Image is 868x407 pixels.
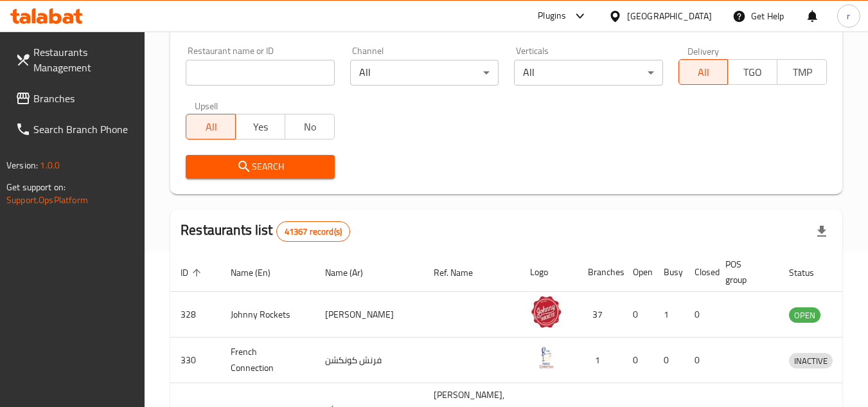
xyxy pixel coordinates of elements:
[789,353,833,368] div: INACTIVE
[578,253,623,292] th: Branches
[777,59,827,85] button: TMP
[181,221,350,242] h2: Restaurants list
[578,338,623,383] td: 1
[653,292,684,338] td: 1
[5,37,145,83] a: Restaurants Management
[623,253,653,292] th: Open
[231,265,287,280] span: Name (En)
[235,114,285,140] button: Yes
[520,253,578,292] th: Logo
[241,118,280,136] span: Yes
[789,308,820,323] span: OPEN
[186,60,334,86] input: Search for restaurant name or ID..
[196,159,324,175] span: Search
[727,59,777,85] button: TGO
[350,60,499,86] div: All
[514,60,662,86] div: All
[186,15,827,35] h2: Restaurant search
[277,226,350,238] span: 41367 record(s)
[195,101,218,110] label: Upsell
[789,307,820,323] div: OPEN
[687,46,720,55] label: Delivery
[789,265,831,280] span: Status
[6,179,66,195] span: Get support on:
[33,91,135,106] span: Branches
[186,114,236,140] button: All
[530,341,562,374] img: French Connection
[290,118,330,136] span: No
[220,338,315,383] td: French Connection
[285,114,335,140] button: No
[627,9,712,23] div: [GEOGRAPHIC_DATA]
[191,118,231,136] span: All
[5,83,145,114] a: Branches
[578,292,623,338] td: 37
[181,265,205,280] span: ID
[315,292,423,338] td: [PERSON_NAME]
[684,63,723,82] span: All
[538,8,566,24] div: Plugins
[733,63,772,82] span: TGO
[684,338,715,383] td: 0
[783,63,822,82] span: TMP
[725,257,763,287] span: POS group
[623,292,653,338] td: 0
[325,265,380,280] span: Name (Ar)
[5,114,145,145] a: Search Branch Phone
[186,155,334,179] button: Search
[806,216,837,247] div: Export file
[220,292,315,338] td: Johnny Rockets
[653,253,684,292] th: Busy
[315,338,423,383] td: فرنش كونكشن
[789,354,833,368] span: INACTIVE
[170,292,220,338] td: 328
[847,9,850,23] span: r
[6,192,88,208] a: Support.OpsPlatform
[678,59,729,85] button: All
[653,338,684,383] td: 0
[170,338,220,383] td: 330
[40,157,60,174] span: 1.0.0
[6,157,38,174] span: Version:
[33,44,135,75] span: Restaurants Management
[276,221,350,242] div: Total records count
[33,122,135,137] span: Search Branch Phone
[434,265,490,280] span: Ref. Name
[530,296,562,328] img: Johnny Rockets
[684,292,715,338] td: 0
[623,338,653,383] td: 0
[684,253,715,292] th: Closed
